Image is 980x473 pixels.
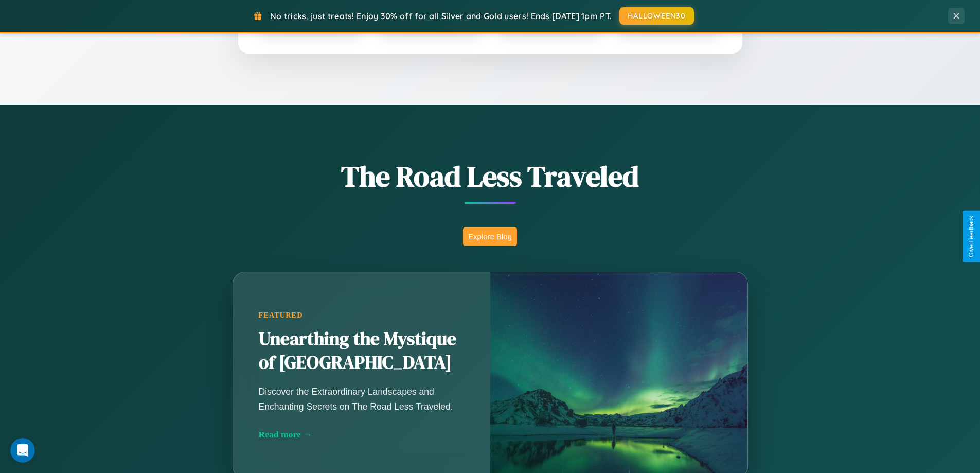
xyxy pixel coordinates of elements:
span: No tricks, just treats! Enjoy 30% off for all Silver and Gold users! Ends [DATE] 1pm PT. [270,11,612,21]
iframe: Intercom live chat [10,438,35,463]
button: HALLOWEEN30 [619,7,694,25]
button: Explore Blog [463,227,517,246]
div: Read more → [259,429,465,440]
h2: Unearthing the Mystique of [GEOGRAPHIC_DATA] [259,327,465,375]
div: Give Feedback [968,216,975,257]
h1: The Road Less Traveled [182,156,799,196]
div: Featured [259,311,465,320]
p: Discover the Extraordinary Landscapes and Enchanting Secrets on The Road Less Traveled. [259,384,465,413]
